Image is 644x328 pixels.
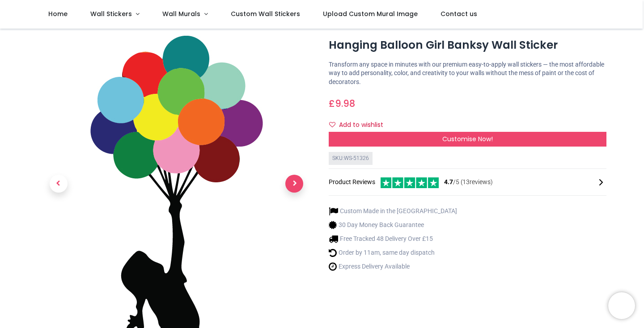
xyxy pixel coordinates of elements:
[50,175,68,193] span: Previous
[285,175,303,193] span: Next
[329,248,457,257] li: Order by 11am, same day dispatch
[608,292,635,319] iframe: Brevo live chat
[329,176,606,188] div: Product Reviews
[323,9,418,18] span: Upload Custom Mural Image
[162,9,200,18] span: Wall Murals
[335,97,355,110] span: 9.98
[329,38,606,53] h1: Hanging Balloon Girl Banksy Wall Sticker
[329,122,335,128] i: Add to wishlist
[444,178,453,185] span: 4.7
[90,9,132,18] span: Wall Stickers
[329,60,606,87] p: Transform any space in minutes with our premium easy-to-apply wall stickers — the most affordable...
[329,206,457,216] li: Custom Made in the [GEOGRAPHIC_DATA]
[444,178,493,187] span: /5 ( 13 reviews)
[274,80,315,286] a: Next
[329,220,457,230] li: 30 Day Money Back Guarantee
[442,135,493,143] span: Customise Now!
[441,9,477,18] span: Contact us
[329,262,457,271] li: Express Delivery Available
[329,97,355,110] span: £
[329,152,373,165] div: SKU: WS-51326
[231,9,300,18] span: Custom Wall Stickers
[329,234,457,244] li: Free Tracked 48 Delivery Over £15
[329,118,391,133] button: Add to wishlistAdd to wishlist
[38,80,79,286] a: Previous
[48,9,68,18] span: Home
